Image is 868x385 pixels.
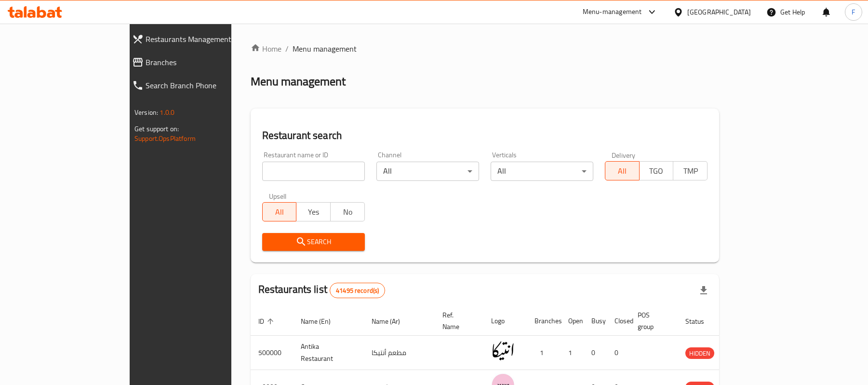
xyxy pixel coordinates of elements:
[296,202,331,221] button: Yes
[124,51,275,74] a: Branches
[146,56,267,68] span: Branches
[584,336,607,370] td: 0
[692,279,715,302] div: Export file
[262,202,297,221] button: All
[160,106,174,119] span: 1.0.0
[262,162,365,181] input: Search for restaurant name or ID..
[491,339,515,363] img: Antika Restaurant
[300,205,327,219] span: Yes
[269,192,287,199] label: Upsell
[258,316,277,327] span: ID
[607,336,630,370] td: 0
[561,336,584,370] td: 1
[527,336,561,370] td: 1
[262,128,708,143] h2: Restaurant search
[638,309,666,332] span: POS group
[685,347,714,359] div: HIDDEN
[301,316,343,327] span: Name (En)
[685,348,714,359] span: HIDDEN
[364,336,435,370] td: مطعم أنتيكا
[612,151,636,158] label: Delivery
[372,316,413,327] span: Name (Ar)
[285,43,289,55] li: /
[376,162,479,181] div: All
[293,336,364,370] td: Antika Restaurant
[491,162,593,181] div: All
[673,161,708,180] button: TMP
[527,306,561,336] th: Branches
[330,286,385,295] span: 41495 record(s)
[270,236,357,248] span: Search
[561,306,584,336] th: Open
[685,316,717,327] span: Status
[134,106,158,119] span: Version:
[334,205,361,219] span: No
[124,74,275,97] a: Search Branch Phone
[607,306,630,336] th: Closed
[330,202,365,221] button: No
[643,164,670,178] span: TGO
[251,74,346,89] h2: Menu management
[852,7,855,17] span: F
[483,306,527,336] th: Logo
[124,27,275,51] a: Restaurants Management
[134,132,196,145] a: Support.OpsPlatform
[609,164,636,178] span: All
[583,6,642,18] div: Menu-management
[251,43,719,55] nav: breadcrumb
[584,306,607,336] th: Busy
[134,123,179,135] span: Get support on:
[330,283,385,298] div: Total records count
[605,161,640,180] button: All
[146,33,267,45] span: Restaurants Management
[262,233,365,251] button: Search
[687,7,751,17] div: [GEOGRAPHIC_DATA]
[293,43,357,55] span: Menu management
[146,80,267,91] span: Search Branch Phone
[639,161,674,180] button: TGO
[267,205,293,219] span: All
[677,164,704,178] span: TMP
[442,309,472,332] span: Ref. Name
[258,282,386,298] h2: Restaurants list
